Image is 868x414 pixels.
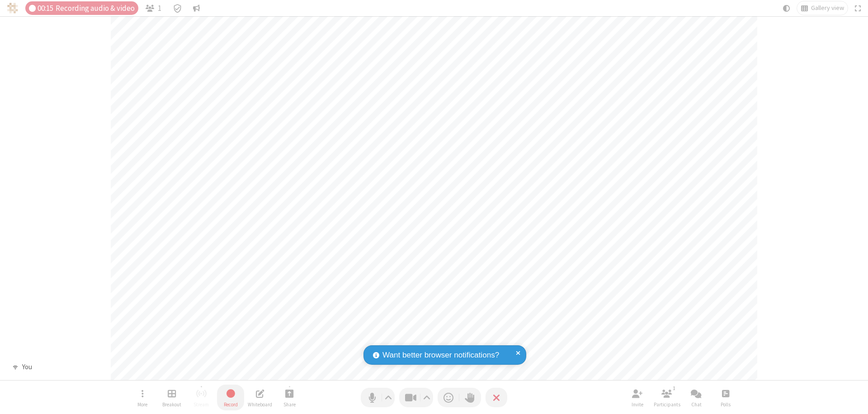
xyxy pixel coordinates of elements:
button: Mute (⌘+Shift+A) [361,388,395,407]
div: You [19,362,35,372]
span: Chat [691,402,702,407]
button: Unable to start streaming without first stopping recording [188,385,215,410]
span: Recording audio & video [56,4,135,13]
button: Raise hand [459,388,481,407]
span: Want better browser notifications? [382,349,499,361]
button: Open menu [129,385,156,410]
div: Audio & video [25,1,138,15]
span: Share [283,402,296,407]
img: QA Selenium DO NOT DELETE OR CHANGE [7,3,18,14]
button: Change layout [797,1,848,15]
button: Video setting [421,388,433,407]
button: Using system theme [779,1,794,15]
div: Meeting details Encryption enabled [169,1,186,15]
span: Stream [193,402,209,407]
span: More [137,402,147,407]
button: Open poll [712,385,739,410]
button: Send a reaction [438,388,459,407]
span: Breakout [162,402,181,407]
span: Participants [654,402,680,407]
span: Record [224,402,238,407]
button: End or leave meeting [486,388,507,407]
button: Stop video (⌘+Shift+V) [399,388,433,407]
span: Polls [721,402,731,407]
div: 1 [670,384,678,392]
button: Audio settings [382,388,395,407]
button: Manage Breakout Rooms [158,385,185,410]
button: Stop recording [217,385,244,410]
span: Invite [632,402,643,407]
button: Fullscreen [851,1,865,15]
button: Open participant list [653,385,680,410]
span: Whiteboard [248,402,272,407]
span: 00:15 [38,4,53,13]
button: Open participant list [142,1,165,15]
span: 1 [158,4,161,13]
button: Open chat [683,385,710,410]
span: Gallery view [811,5,844,12]
button: Start sharing [276,385,303,410]
button: Conversation [189,1,204,15]
button: Invite participants (⌘+Shift+I) [624,385,651,410]
button: Open shared whiteboard [246,385,274,410]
